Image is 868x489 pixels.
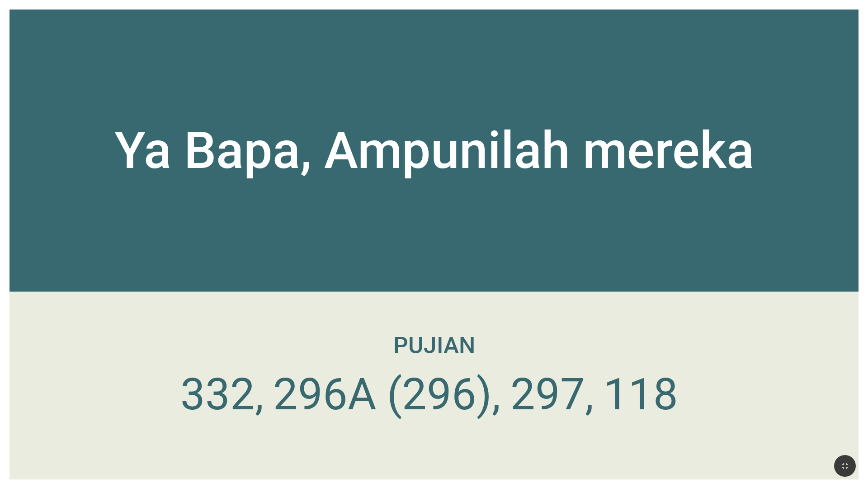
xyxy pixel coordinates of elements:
p: Pujian [393,331,475,359]
li: 332 [180,369,264,420]
li: 297 [510,369,594,420]
div: Ya Bapa, Ampunilah mereka [114,120,754,181]
li: 118 [604,369,678,420]
li: 296A (296) [273,369,500,420]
